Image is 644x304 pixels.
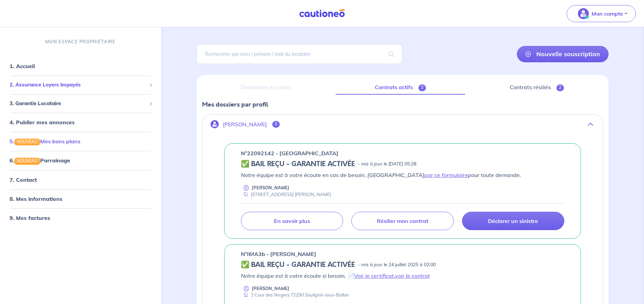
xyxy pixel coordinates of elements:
[381,45,402,64] span: search
[241,272,565,280] p: Notre équipe est à votre écoute si besoin. 📄 ,
[3,97,158,110] div: 3. Garantie Locataire
[488,218,538,224] p: Déclarer un sinistre
[241,191,331,198] div: [STREET_ADDRESS] [PERSON_NAME]
[10,195,62,202] a: 8. Mes informations
[241,250,316,258] p: n°I6fA3b - [PERSON_NAME]
[272,121,280,128] span: 3
[3,173,158,187] div: 7. Contact
[3,134,158,148] div: 5.NOUVEAUMes bons plans
[241,160,355,168] h5: ✅ BAIL REÇU - GARANTIE ACTIVÉE
[3,115,158,129] div: 4. Publier mes annonces
[3,192,158,206] div: 8. Mes informations
[10,100,147,108] span: 3. Garantie Locataire
[211,120,219,128] img: illu_account.svg
[10,119,75,126] a: 4. Publier mes annonces
[3,78,158,92] div: 2. Assurance Loyers Impayés
[10,176,37,183] a: 7. Contact
[10,63,35,69] a: 1. Accueil
[241,261,565,269] div: state: CONTRACT-VALIDATED, Context: LESS-THAN-20-DAYS,MAYBE-CERTIFICATE,ALONE,LESSOR-DOCUMENTS
[418,84,426,91] span: 3
[10,157,70,164] a: 6.NOUVEAUParrainage
[578,8,589,19] img: illu_account_valid_menu.svg
[223,121,267,128] p: [PERSON_NAME]
[377,218,428,224] p: Résilier mon contrat
[202,100,603,109] p: Mes dossiers par profil
[252,285,289,292] p: [PERSON_NAME]
[567,5,636,22] button: illu_account_valid_menu.svgMon compte
[3,154,158,167] div: 6.NOUVEAUParrainage
[296,9,348,18] img: Cautioneo
[202,116,603,132] button: [PERSON_NAME]3
[3,211,158,225] div: 9. Mes factures
[241,292,349,298] div: 3 Cour des Vergers 72290 Souligné-sous-Ballon
[241,212,343,230] a: En savoir plus
[351,212,454,230] a: Résilier mon contrat
[395,272,430,279] a: voir le contrat
[45,38,116,45] p: MON ESPACE PROPRIÉTAIRE
[3,59,158,73] div: 1. Accueil
[241,171,565,179] p: Notre équipe est à votre écoute en cas de besoin. [GEOGRAPHIC_DATA] pour toute demande.
[252,185,289,191] p: [PERSON_NAME]
[10,138,80,145] a: 5.NOUVEAUMes bons plans
[10,81,147,89] span: 2. Assurance Loyers Impayés
[354,272,394,279] a: Voir le certificat
[462,212,564,230] a: Déclarer un sinistre
[424,172,468,178] a: par ce formulaire
[241,160,565,168] div: state: CONTRACT-VALIDATED, Context: ,MAYBE-CERTIFICATE,,LESSOR-DOCUMENTS,IS-ODEALIM
[471,80,603,95] a: Contrats résiliés2
[517,46,609,62] a: Nouvelle souscription
[241,149,338,157] p: n°22092142 - [GEOGRAPHIC_DATA]
[358,261,436,268] p: - mis à jour le 24 juillet 2025 à 02:00
[592,10,623,18] p: Mon compte
[336,80,465,95] a: Contrats actifs3
[274,218,310,224] p: En savoir plus
[556,84,564,91] span: 2
[241,261,355,269] h5: ✅ BAIL REÇU - GARANTIE ACTIVÉE
[358,161,416,167] p: - mis à jour le [DATE] 05:28
[197,44,403,64] input: Rechercher par nom / prénom / mail du locataire
[10,214,50,221] a: 9. Mes factures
